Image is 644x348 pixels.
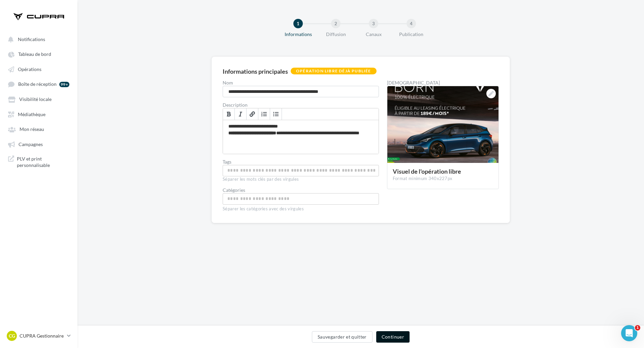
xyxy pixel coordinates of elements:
[376,331,410,343] button: Continuer
[223,120,379,154] div: Permet de préciser les enjeux de la campagne à vos affiliés
[5,329,72,342] a: CG CUPRA Gestionnaire
[393,168,493,174] div: Visuel de l'opération libre
[19,97,52,102] span: Visibilité locale
[224,167,377,174] input: Permet aux affiliés de trouver l'opération libre plus facilement
[223,176,379,182] div: Séparer les mots clés par des virgules
[4,123,73,135] a: Mon réseau
[314,31,357,38] div: Diffusion
[18,36,45,42] span: Notifications
[4,138,73,150] a: Campagnes
[18,81,57,87] span: Boîte de réception
[277,31,320,38] div: Informations
[223,103,379,107] label: Description
[312,331,373,343] button: Sauvegarder et quitter
[18,66,41,72] span: Opérations
[393,176,493,182] div: Format minimum 340x227px
[331,19,341,28] div: 2
[18,51,51,57] span: Tableau de bord
[407,19,416,28] div: 4
[387,80,499,85] div: [DEMOGRAPHIC_DATA]
[223,68,288,74] div: Informations principales
[293,19,303,28] div: 1
[223,108,235,120] a: Gras (Ctrl+B)
[9,333,15,339] span: CG
[223,165,379,176] div: Permet aux affiliés de trouver l'opération libre plus facilement
[291,68,377,74] div: Opération libre déjà publiée
[247,108,258,120] a: Lien
[224,195,377,203] input: Choisissez une catégorie
[223,80,379,85] label: Nom
[4,48,73,60] a: Tableau de bord
[4,93,73,105] a: Visibilité locale
[270,108,282,120] a: Insérer/Supprimer une liste à puces
[4,153,73,171] a: PLV et print personnalisable
[258,108,270,120] a: Insérer/Supprimer une liste numérotée
[223,193,379,205] div: Choisissez une catégorie
[59,82,69,87] div: 99+
[621,325,637,341] iframe: Intercom live chat
[18,111,45,117] span: Médiathèque
[4,63,73,75] a: Opérations
[19,141,43,147] span: Campagnes
[4,108,73,120] a: Médiathèque
[235,108,247,120] a: Italique (Ctrl+I)
[223,160,379,164] label: Tags
[369,19,378,28] div: 3
[20,333,64,339] p: CUPRA Gestionnaire
[223,205,379,212] div: Séparer les catégories avec des virgules
[352,31,395,38] div: Canaux
[4,78,73,90] a: Boîte de réception 99+
[223,188,379,193] div: Catégories
[20,127,44,132] span: Mon réseau
[4,33,71,45] button: Notifications
[635,325,640,330] span: 1
[17,155,69,169] span: PLV et print personnalisable
[390,31,433,38] div: Publication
